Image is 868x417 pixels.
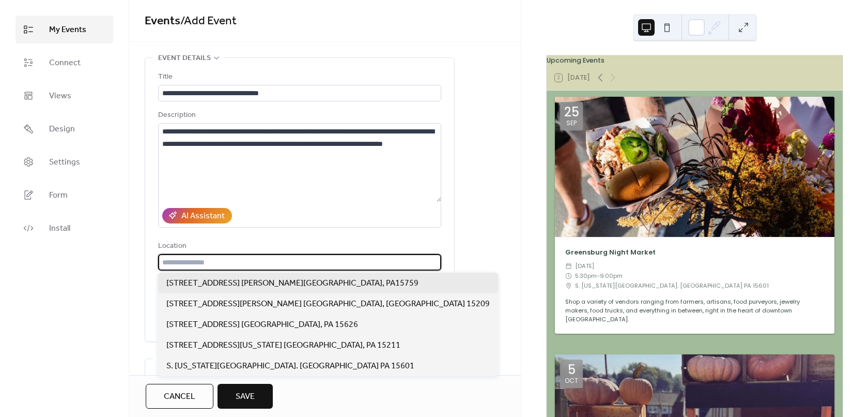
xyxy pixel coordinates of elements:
div: AI Assistant [181,210,225,222]
span: Event details [158,52,211,65]
div: ​ [565,261,572,271]
div: 5 [568,364,576,376]
span: [DATE] [575,261,594,271]
div: Greensburg Night Market [555,247,834,257]
a: Views [16,82,113,110]
div: Oct [565,378,578,384]
span: Install [49,222,70,235]
span: Cancel [164,391,195,403]
div: Title [158,71,439,83]
a: My Events [16,16,113,43]
span: Form [49,189,68,202]
div: 25 [564,106,579,118]
span: [STREET_ADDRESS][PERSON_NAME] [GEOGRAPHIC_DATA], [GEOGRAPHIC_DATA] 15209 [166,298,490,310]
span: 9:00pm [600,271,623,281]
span: - [597,271,600,281]
div: Sep [566,120,577,126]
a: Design [16,115,113,143]
div: ​ [565,271,572,281]
span: Save [236,391,255,403]
span: [STREET_ADDRESS][US_STATE] [GEOGRAPHIC_DATA], PA 15211 [166,339,400,352]
span: / Add Event [180,10,237,33]
a: Form [16,181,113,209]
span: My Events [49,24,86,36]
div: Location [158,240,439,252]
span: Connect [49,57,81,69]
span: Settings [49,156,80,169]
button: Cancel [146,384,213,409]
span: [STREET_ADDRESS] [PERSON_NAME][GEOGRAPHIC_DATA], PA15759 [166,277,419,290]
div: Shop a variety of vendors ranging from farmers, artisans, food purveyors, jewelry makers, food tr... [555,297,834,323]
div: Description [158,109,439,122]
div: ​ [565,281,572,291]
a: Connect [16,49,113,77]
a: Settings [16,148,113,176]
button: Save [218,384,273,409]
a: Install [16,214,113,242]
span: [STREET_ADDRESS] [GEOGRAPHIC_DATA], PA 15626 [166,319,358,331]
span: 5:30pm [575,271,597,281]
span: S. [US_STATE][GEOGRAPHIC_DATA]. [GEOGRAPHIC_DATA] PA 15601 [575,281,769,291]
button: AI Assistant [162,208,232,224]
div: Upcoming Events [547,55,843,65]
a: Events [145,10,180,33]
span: Views [49,90,71,102]
span: S. [US_STATE][GEOGRAPHIC_DATA]. [GEOGRAPHIC_DATA] PA 15601 [166,360,414,373]
span: Design [49,123,75,136]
